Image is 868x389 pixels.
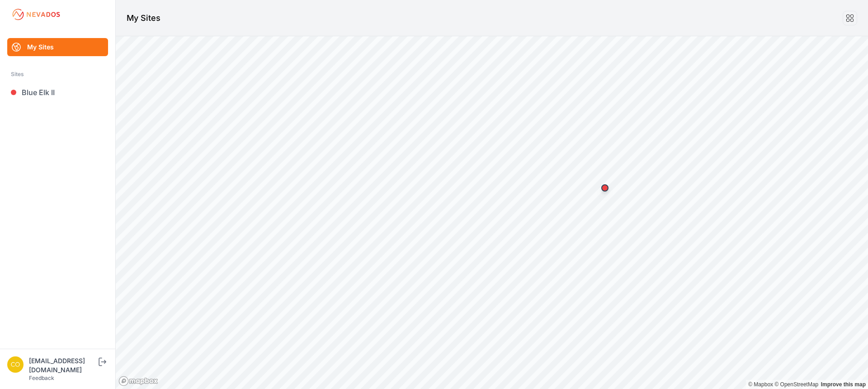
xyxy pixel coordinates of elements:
div: [EMAIL_ADDRESS][DOMAIN_NAME] [29,356,97,375]
a: Mapbox [748,381,773,388]
a: Feedback [29,375,54,381]
h1: My Sites [127,12,160,24]
img: Nevados [11,7,61,22]
a: My Sites [7,38,108,56]
img: controlroomoperator@invenergy.com [7,356,24,373]
div: Map marker [596,179,614,197]
div: Sites [11,69,104,80]
a: Map feedback [821,381,866,388]
canvas: Map [116,36,868,389]
a: OpenStreetMap [774,381,818,388]
a: Mapbox logo [118,376,158,386]
a: Blue Elk II [7,83,108,101]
